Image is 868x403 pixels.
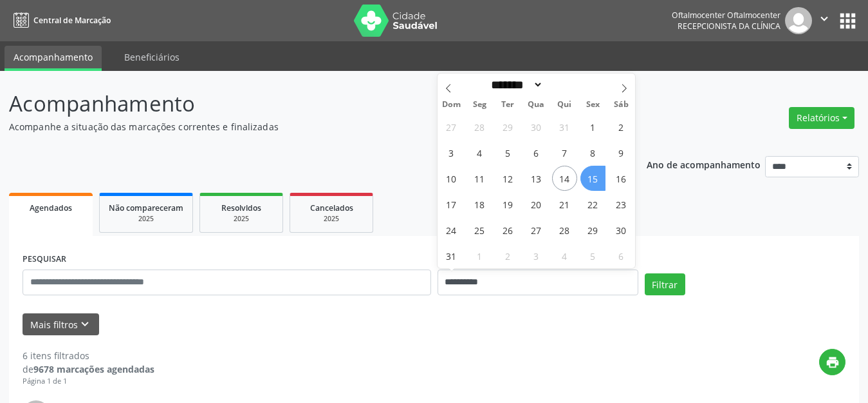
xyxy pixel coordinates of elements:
label: PESQUISAR [23,250,66,270]
input: Year [543,78,586,92]
p: Ano de acompanhamento [647,156,761,172]
span: Agosto 15, 2025 [580,166,605,191]
span: Agosto 13, 2025 [524,166,549,191]
span: Agosto 2, 2025 [609,114,634,139]
div: 2025 [109,214,183,224]
span: Agosto 29, 2025 [580,217,605,242]
span: Ter [494,101,522,109]
a: Acompanhamento [5,46,102,71]
span: Agosto 22, 2025 [580,192,605,217]
i: keyboard_arrow_down [78,317,92,331]
span: Julho 31, 2025 [552,114,577,139]
span: Agosto 1, 2025 [580,114,605,139]
div: Oftalmocenter Oftalmocenter [672,10,780,21]
span: Agosto 26, 2025 [495,217,521,242]
div: 6 itens filtrados [23,349,154,362]
span: Setembro 5, 2025 [580,243,605,268]
span: Agosto 20, 2025 [524,192,549,217]
span: Setembro 4, 2025 [552,243,577,268]
span: Dom [438,101,466,109]
select: Month [487,78,544,92]
span: Setembro 1, 2025 [467,243,492,268]
span: Agosto 8, 2025 [580,140,605,165]
span: Sáb [607,101,635,109]
span: Qui [550,101,578,109]
span: Julho 29, 2025 [495,114,521,139]
div: 2025 [209,214,273,224]
span: Agosto 19, 2025 [495,192,521,217]
span: Cancelados [310,202,353,213]
strong: 9678 marcações agendadas [33,363,154,375]
span: Recepcionista da clínica [678,21,780,32]
button: Mais filtroskeyboard_arrow_down [23,313,99,336]
span: Agosto 6, 2025 [524,140,549,165]
span: Julho 27, 2025 [439,114,464,139]
span: Setembro 3, 2025 [524,243,549,268]
span: Agosto 24, 2025 [439,217,464,242]
span: Agosto 12, 2025 [495,166,521,191]
div: 2025 [299,214,364,224]
span: Agosto 17, 2025 [439,192,464,217]
span: Agosto 25, 2025 [467,217,492,242]
i:  [817,12,831,26]
span: Agosto 7, 2025 [552,140,577,165]
div: de [23,362,154,376]
span: Agosto 23, 2025 [609,192,634,217]
p: Acompanhe a situação das marcações correntes e finalizadas [9,120,604,133]
span: Agosto 21, 2025 [552,192,577,217]
span: Agosto 28, 2025 [552,217,577,242]
img: img [785,7,812,34]
span: Agosto 4, 2025 [467,140,492,165]
span: Resolvidos [221,202,261,213]
span: Qua [522,101,550,109]
span: Agosto 18, 2025 [467,192,492,217]
div: Página 1 de 1 [23,376,154,387]
span: Julho 30, 2025 [524,114,549,139]
span: Não compareceram [109,202,183,213]
span: Agosto 31, 2025 [439,243,464,268]
p: Acompanhamento [9,88,604,120]
span: Agosto 14, 2025 [552,166,577,191]
span: Sex [578,101,607,109]
button:  [812,7,836,34]
button: print [819,349,845,375]
span: Agosto 30, 2025 [609,217,634,242]
span: Setembro 6, 2025 [609,243,634,268]
span: Agosto 5, 2025 [495,140,521,165]
button: apps [836,10,859,32]
span: Seg [465,101,494,109]
span: Agendados [30,202,72,213]
span: Agosto 11, 2025 [467,166,492,191]
a: Central de Marcação [9,10,111,31]
span: Agosto 10, 2025 [439,166,464,191]
span: Setembro 2, 2025 [495,243,521,268]
span: Agosto 27, 2025 [524,217,549,242]
span: Julho 28, 2025 [467,114,492,139]
button: Relatórios [789,107,854,129]
span: Agosto 9, 2025 [609,140,634,165]
i: print [826,355,840,369]
button: Filtrar [645,273,685,295]
span: Agosto 3, 2025 [439,140,464,165]
span: Agosto 16, 2025 [609,166,634,191]
a: Beneficiários [115,46,189,68]
span: Central de Marcação [33,15,111,26]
